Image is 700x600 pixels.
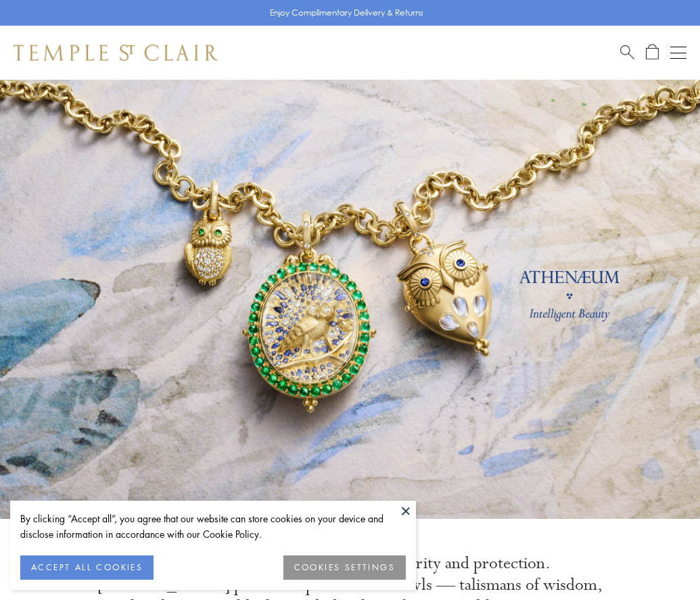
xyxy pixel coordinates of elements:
[20,511,406,542] div: By clicking “Accept all”, you agree that our website can store cookies on your device and disclos...
[20,555,154,580] button: ACCEPT ALL COOKIES
[620,44,634,61] a: Search
[270,6,423,20] p: Enjoy Complimentary Delivery & Returns
[283,555,406,580] button: COOKIES SETTINGS
[670,45,686,61] button: Open navigation
[14,45,218,61] img: Temple St. Clair
[646,44,659,61] a: Open Shopping Bag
